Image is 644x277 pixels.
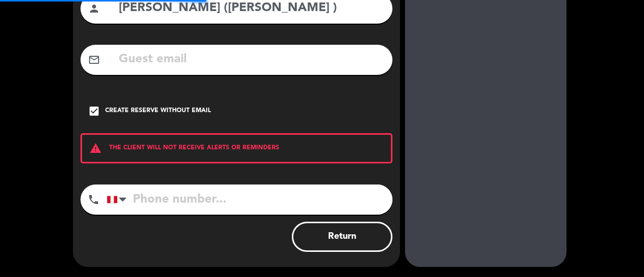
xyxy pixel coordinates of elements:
input: Guest email [118,49,385,70]
i: person [88,3,100,15]
div: Peru (Perú): +51 [107,185,130,214]
div: Create reserve without email [105,106,211,116]
input: Phone number... [107,184,392,215]
div: THE CLIENT WILL NOT RECEIVE ALERTS OR REMINDERS [80,133,392,163]
i: check_box [88,105,100,117]
button: Return [292,222,392,252]
i: phone [88,194,100,206]
i: mail_outline [88,54,100,66]
i: warning [82,142,109,154]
